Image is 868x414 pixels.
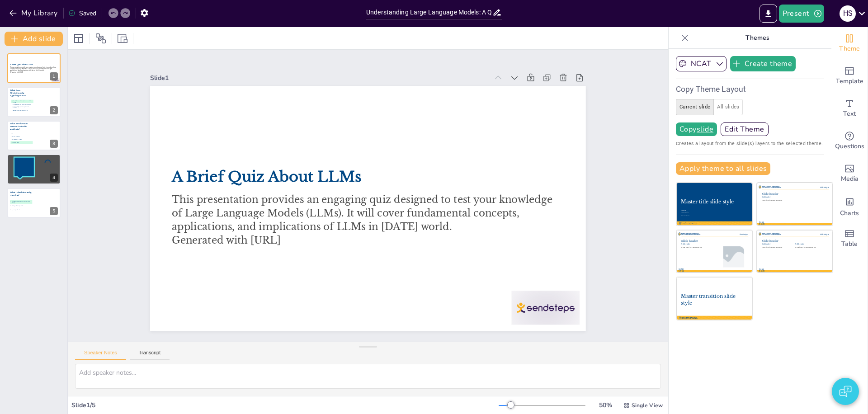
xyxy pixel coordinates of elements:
[12,106,33,108] span: Driving at high speeds regardless of conditions
[681,213,695,215] span: Presenter to Lorem Ipsum
[50,174,58,182] div: 4
[676,83,824,95] h6: Copy Theme Layout
[12,109,12,110] span: D
[68,9,96,18] div: Saved
[681,210,686,211] span: Presenter
[10,205,32,207] span: Driving as fast as possible
[11,139,32,140] span: Environmental factors
[10,191,32,196] span: What is besluitvaardig rijgedrag?
[730,56,796,71] button: Create theme
[840,208,859,218] span: Charts
[681,293,736,306] span: Master transition slide style
[676,140,824,147] span: Creates a layout from the slide(s) layers to the selected theme.
[831,60,868,92] div: Add ready made slides
[740,234,749,235] span: Slide Subject
[836,76,863,86] span: Template
[50,106,58,114] div: 2
[681,212,689,213] span: Presenter Title
[7,6,61,20] button: My Library
[7,53,61,83] div: 1
[12,109,33,111] span: Ignoring other road users' actions
[841,239,858,249] span: Table
[681,215,689,216] span: Date 00/00/00
[11,142,11,143] span: D
[11,133,11,134] span: A
[759,222,764,226] span: [DOMAIN_NAME]
[5,32,63,46] button: Add slide
[831,92,868,125] div: Add text boxes
[762,192,778,195] span: Slide header
[820,187,829,188] span: Slide Subject
[10,201,32,203] span: Making timely and correct decisions while driving
[831,222,868,255] div: Add a table
[172,193,564,234] p: This presentation provides an engaging quiz designed to test your knowledge of Large Language Mod...
[762,196,770,198] span: Subheader
[11,142,32,143] span: All of the above
[7,87,61,117] div: 2
[831,125,868,157] div: Get real-time input from your audience
[692,27,822,49] p: Themes
[762,240,778,243] span: Slide header
[10,66,58,71] p: This presentation provides an engaging quiz designed to test your knowledge of Large Language Mod...
[11,136,32,137] span: Vehicle problems
[366,6,492,19] input: Insert title
[10,89,26,97] span: What does 'Besluitvaardig rijgedrag' mean?
[11,139,11,140] span: C
[762,199,782,201] span: First level of information
[820,234,829,235] span: Slide Subject
[759,5,777,23] button: Export to PowerPoint
[681,246,702,248] span: First level of information
[713,99,743,115] button: all slides
[762,243,770,245] span: Subheader
[7,121,61,151] div: 3
[12,100,33,103] span: The ability to make timely decisions while driving
[676,162,770,175] button: Apply theme to all slides
[172,168,361,186] strong: A Brief Quiz About LLMs
[632,402,663,409] span: Single View
[50,207,58,215] div: 5
[676,99,714,115] button: current slide
[843,109,856,119] span: Text
[11,136,11,137] span: B
[840,5,856,23] button: h s
[7,188,61,218] div: 5
[10,122,28,130] span: What are the main reasons for traffic accidents?
[831,27,868,60] div: Change the overall theme
[130,350,170,360] button: Transcript
[10,63,33,66] strong: A Brief Quiz About LLMs
[12,101,12,102] span: A
[75,350,126,360] button: Speaker Notes
[50,72,58,80] div: 1
[697,126,713,133] u: slide
[681,199,734,205] span: Master title slide style
[676,99,824,115] div: create layout
[831,190,868,222] div: Add charts and graphs
[721,122,769,136] button: Edit Theme
[7,154,61,184] div: 4
[831,157,868,190] div: Add images, graphics, shapes or video
[172,234,564,247] p: Generated with [URL]
[795,246,816,248] span: First level of information
[116,31,129,46] div: Resize presentation
[759,269,764,273] span: [DOMAIN_NAME]
[150,74,488,82] div: Slide 1
[795,243,804,245] span: Subheader
[676,122,717,136] button: Copyslide
[11,133,32,134] span: Human errors
[840,5,856,22] div: h s
[676,56,726,71] button: NCAT
[839,44,860,54] span: Theme
[681,243,690,245] span: Subheader
[679,269,684,273] span: [DOMAIN_NAME]
[12,107,12,108] span: C
[71,31,86,46] div: Layout
[835,141,864,151] span: Questions
[762,246,782,248] span: First level of information
[71,401,499,409] div: Slide 1 / 5
[50,140,58,148] div: 3
[95,33,106,44] span: Position
[10,209,32,210] span: Ignoring traffic rules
